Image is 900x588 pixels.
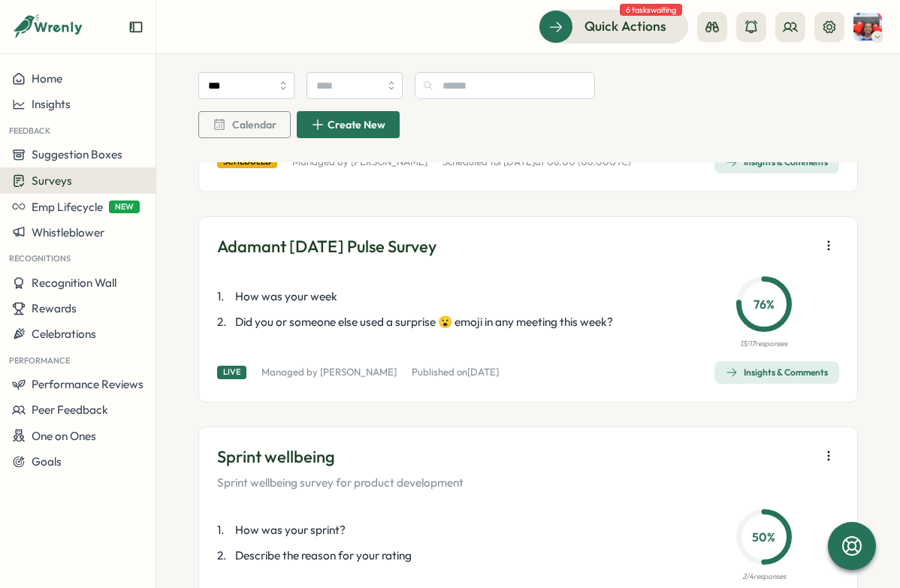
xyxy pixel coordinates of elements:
span: Recognition Wall [32,276,116,290]
span: 6 tasks waiting [620,4,682,16]
span: Describe the reason for your rating [235,547,412,564]
span: Suggestion Boxes [32,147,122,161]
div: Live [217,366,246,378]
span: Create New [328,119,385,130]
img: Anne Fraser-Vatto [853,13,882,41]
span: NEW [109,201,140,213]
span: How was your week [235,288,337,305]
span: [DATE] [467,366,499,378]
span: 2 . [217,314,232,330]
p: Managed by [261,366,397,379]
span: One on Ones [32,429,96,443]
p: 2 / 4 responses [742,571,786,583]
span: 1 . [217,288,232,305]
span: Quick Actions [584,17,666,36]
span: 1 . [217,522,232,538]
button: Insights & Comments [714,361,839,384]
p: 76 % [741,294,787,313]
span: Emp Lifecycle [32,200,103,214]
a: [PERSON_NAME] [320,366,397,378]
span: Peer Feedback [32,403,108,417]
button: Expand sidebar [128,20,143,35]
span: Goals [32,454,62,469]
span: Insights [32,97,71,111]
span: 2 . [217,547,232,564]
span: Home [32,71,62,86]
span: How was your sprint? [235,522,346,538]
button: Create New [297,111,400,138]
p: 13 / 17 responses [740,338,787,350]
span: Performance Reviews [32,377,143,391]
button: Quick Actions [539,10,688,43]
div: Insights & Comments [726,366,828,378]
span: Whistleblower [32,225,104,240]
p: 50 % [741,527,787,546]
p: Published on [412,366,499,379]
p: Adamant [DATE] Pulse Survey [217,235,436,258]
p: Sprint wellbeing survey for product development [217,475,464,491]
p: Sprint wellbeing [217,445,464,469]
span: Surveys [32,173,72,188]
span: Celebrations [32,327,96,341]
span: Did you or someone else used a surprise 😮 emoji in any meeting this week? [235,314,613,330]
button: Calendar [198,111,291,138]
span: Calendar [232,119,276,130]
span: Rewards [32,301,77,315]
